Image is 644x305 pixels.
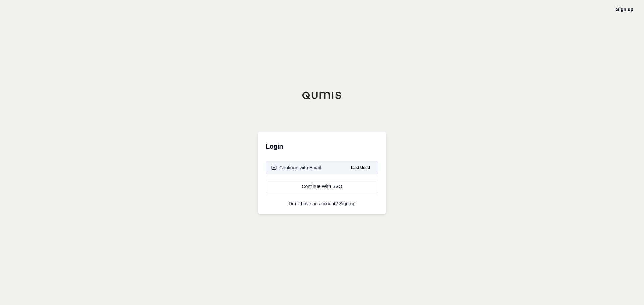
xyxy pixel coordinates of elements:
[266,161,378,174] button: Continue with EmailLast Used
[348,164,373,172] span: Last Used
[271,164,321,171] div: Continue with Email
[302,91,342,99] img: Qumis
[271,183,373,190] div: Continue With SSO
[266,180,378,193] a: Continue With SSO
[616,7,633,12] a: Sign up
[339,201,355,206] a: Sign up
[266,201,378,206] p: Don't have an account?
[266,140,378,153] h3: Login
